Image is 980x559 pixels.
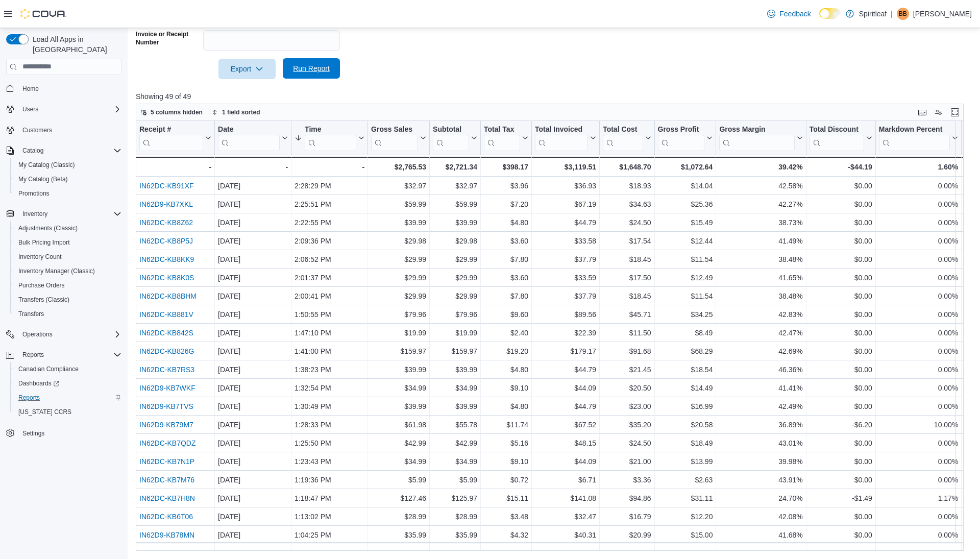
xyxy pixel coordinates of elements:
[433,327,477,339] div: $19.99
[2,81,126,96] button: Home
[371,125,418,151] div: Gross Sales
[879,125,950,151] div: Markdown Percent
[283,58,340,79] button: Run Report
[139,476,194,484] a: IN62DC-KB7M76
[719,125,802,151] button: Gross Margin
[14,392,121,404] span: Reports
[18,238,70,247] span: Bulk Pricing Import
[810,345,872,357] div: $0.00
[535,345,596,357] div: $179.17
[879,272,958,284] div: 0.00%
[535,308,596,321] div: $89.56
[136,91,972,102] p: Showing 49 of 49
[136,106,207,118] button: 5 columns hidden
[433,180,477,192] div: $32.97
[218,235,288,247] div: [DATE]
[139,274,194,282] a: IN62DC-KB8K0S
[763,4,815,24] a: Feedback
[14,308,121,320] span: Transfers
[810,235,872,247] div: $0.00
[218,327,288,339] div: [DATE]
[10,158,126,172] button: My Catalog (Classic)
[535,161,596,173] div: $3,119.51
[371,161,426,173] div: $2,765.53
[535,125,588,134] div: Total Invoiced
[10,186,126,201] button: Promotions
[139,384,195,392] a: IN62D9-KB7WKF
[897,8,909,20] div: Bobby B
[139,402,193,410] a: IN62D9-KB7TVS
[139,237,193,245] a: IN62DC-KB8P5J
[295,125,364,151] button: Time
[14,265,121,277] span: Inventory Manager (Classic)
[139,255,194,263] a: IN62DC-KB8KK9
[295,235,364,247] div: 2:09:36 PM
[218,180,288,192] div: [DATE]
[139,125,203,134] div: Receipt #
[658,290,713,302] div: $11.54
[535,198,596,210] div: $67.19
[18,208,121,220] span: Inventory
[433,308,477,321] div: $79.96
[810,272,872,284] div: $0.00
[810,216,872,229] div: $0.00
[879,345,958,357] div: 0.00%
[913,8,972,20] p: [PERSON_NAME]
[139,292,197,300] a: IN62DC-KB8BHM
[295,216,364,229] div: 2:22:55 PM
[603,125,651,151] button: Total Cost
[18,208,52,220] button: Inventory
[18,103,42,115] button: Users
[433,216,477,229] div: $39.99
[484,125,528,151] button: Total Tax
[14,308,48,320] a: Transfers
[2,207,126,221] button: Inventory
[295,253,364,265] div: 2:06:52 PM
[484,180,528,192] div: $3.96
[484,198,528,210] div: $7.20
[433,125,469,134] div: Subtotal
[810,125,864,151] div: Total Discount
[433,345,477,357] div: $159.97
[14,294,73,306] a: Transfers (Classic)
[10,250,126,264] button: Inventory Count
[658,253,713,265] div: $11.54
[484,290,528,302] div: $7.80
[658,161,713,173] div: $1,072.64
[18,365,79,373] span: Canadian Compliance
[603,125,643,134] div: Total Cost
[371,290,426,302] div: $29.99
[14,392,44,404] a: Reports
[14,377,63,390] a: Dashboards
[10,307,126,321] button: Transfers
[14,222,82,234] a: Adjustments (Classic)
[658,216,713,229] div: $15.49
[719,235,802,247] div: 41.49%
[218,161,288,173] div: -
[891,8,893,20] p: |
[603,272,651,284] div: $17.50
[371,125,418,134] div: Gross Sales
[18,175,68,183] span: My Catalog (Beta)
[18,267,95,275] span: Inventory Manager (Classic)
[10,293,126,307] button: Transfers (Classic)
[484,363,528,376] div: $4.80
[295,290,364,302] div: 2:00:41 PM
[14,406,76,418] a: [US_STATE] CCRS
[603,125,643,151] div: Total Cost
[139,439,195,447] a: IN62DC-KB7QDZ
[22,126,52,134] span: Customers
[139,329,193,337] a: IN62DC-KB842S
[535,180,596,192] div: $36.93
[535,327,596,339] div: $22.39
[603,290,651,302] div: $18.45
[139,125,203,151] div: Receipt # URL
[139,531,194,539] a: IN62D9-KB78MN
[10,391,126,405] button: Reports
[879,125,950,134] div: Markdown Percent
[879,216,958,229] div: 0.00%
[2,425,126,440] button: Settings
[810,253,872,265] div: $0.00
[603,180,651,192] div: $18.93
[10,278,126,293] button: Purchase Orders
